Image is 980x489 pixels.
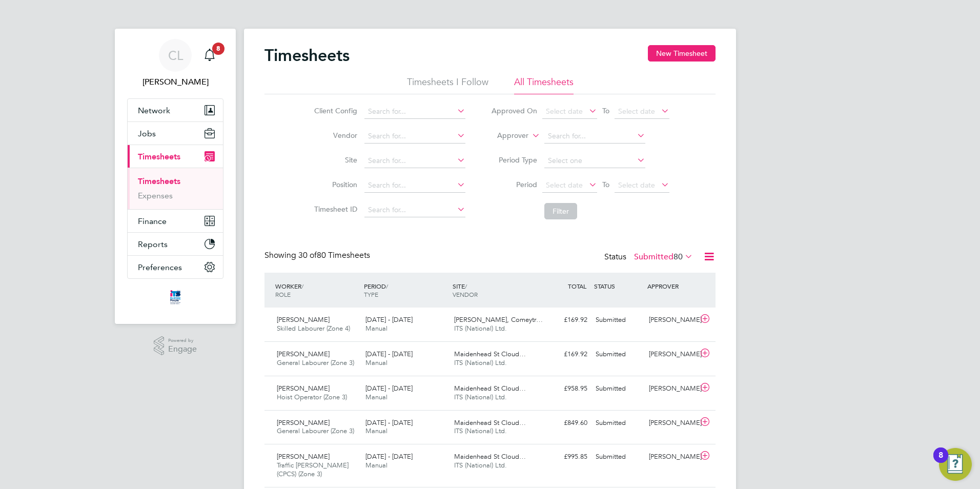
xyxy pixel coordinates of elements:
[168,345,197,354] span: Engage
[138,239,168,249] span: Reports
[365,426,387,435] span: Manual
[454,358,507,367] span: ITS (National) Ltd.
[264,250,372,261] div: Showing
[546,180,583,190] span: Select date
[465,282,467,290] span: /
[364,105,465,119] input: Search for...
[454,324,507,333] span: ITS (National) Ltd.
[311,131,357,140] label: Vendor
[591,449,645,465] div: Submitted
[275,290,291,298] span: ROLE
[538,312,591,329] div: £169.92
[277,461,349,478] span: Traffic [PERSON_NAME] (CPCS) (Zone 3)
[491,155,537,165] label: Period Type
[311,155,357,165] label: Site
[364,178,465,193] input: Search for...
[301,282,303,290] span: /
[311,180,357,189] label: Position
[544,154,645,168] input: Select one
[454,461,507,470] span: ITS (National) Ltd.
[544,129,645,144] input: Search for...
[450,277,539,303] div: SITE
[599,178,612,191] span: To
[365,452,413,461] span: [DATE] - [DATE]
[361,277,450,303] div: PERIOD
[364,154,465,168] input: Search for...
[538,415,591,432] div: £849.60
[591,346,645,363] div: Submitted
[491,106,537,115] label: Approved On
[138,129,156,138] span: Jobs
[277,426,354,435] span: General Labourer (Zone 3)
[645,346,698,363] div: [PERSON_NAME]
[128,145,223,168] button: Timesheets
[127,289,223,305] a: Go to home page
[365,324,387,333] span: Manual
[168,336,197,345] span: Powered by
[277,324,350,333] span: Skilled Labourer (Zone 4)
[591,277,645,295] div: STATUS
[939,448,972,481] button: Open Resource Center, 8 new notifications
[634,252,693,262] label: Submitted
[673,252,683,262] span: 80
[454,452,526,461] span: Maidenhead St Cloud…
[365,350,413,358] span: [DATE] - [DATE]
[645,380,698,397] div: [PERSON_NAME]
[454,350,526,358] span: Maidenhead St Cloud…
[128,256,223,278] button: Preferences
[453,290,478,298] span: VENDOR
[618,107,655,116] span: Select date
[264,45,350,66] h2: Timesheets
[538,380,591,397] div: £958.95
[514,76,574,94] li: All Timesheets
[365,418,413,427] span: [DATE] - [DATE]
[277,384,330,393] span: [PERSON_NAME]
[128,168,223,209] div: Timesheets
[311,205,357,214] label: Timesheet ID
[407,76,488,94] li: Timesheets I Follow
[645,277,698,295] div: APPROVER
[128,122,223,145] button: Jobs
[546,107,583,116] span: Select date
[138,191,173,200] a: Expenses
[454,393,507,401] span: ITS (National) Ltd.
[199,39,220,72] a: 8
[277,452,330,461] span: [PERSON_NAME]
[599,104,612,117] span: To
[938,455,943,468] div: 8
[454,315,543,324] span: [PERSON_NAME], Comeytr…
[591,415,645,432] div: Submitted
[364,203,465,217] input: Search for...
[386,282,388,290] span: /
[568,282,586,290] span: TOTAL
[591,380,645,397] div: Submitted
[618,180,655,190] span: Select date
[128,210,223,232] button: Finance
[365,461,387,470] span: Manual
[491,180,537,189] label: Period
[365,393,387,401] span: Manual
[115,29,236,324] nav: Main navigation
[645,312,698,329] div: [PERSON_NAME]
[138,106,170,115] span: Network
[311,106,357,115] label: Client Config
[128,99,223,121] button: Network
[277,393,347,401] span: Hoist Operator (Zone 3)
[365,384,413,393] span: [DATE] - [DATE]
[482,131,528,141] label: Approver
[591,312,645,329] div: Submitted
[365,315,413,324] span: [DATE] - [DATE]
[154,336,197,356] a: Powered byEngage
[127,76,223,88] span: Chelsea Lawford
[544,203,577,219] button: Filter
[138,176,180,186] a: Timesheets
[364,290,378,298] span: TYPE
[454,418,526,427] span: Maidenhead St Cloud…
[648,45,716,62] button: New Timesheet
[128,233,223,255] button: Reports
[277,418,330,427] span: [PERSON_NAME]
[277,350,330,358] span: [PERSON_NAME]
[212,43,224,55] span: 8
[277,315,330,324] span: [PERSON_NAME]
[538,449,591,465] div: £995.85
